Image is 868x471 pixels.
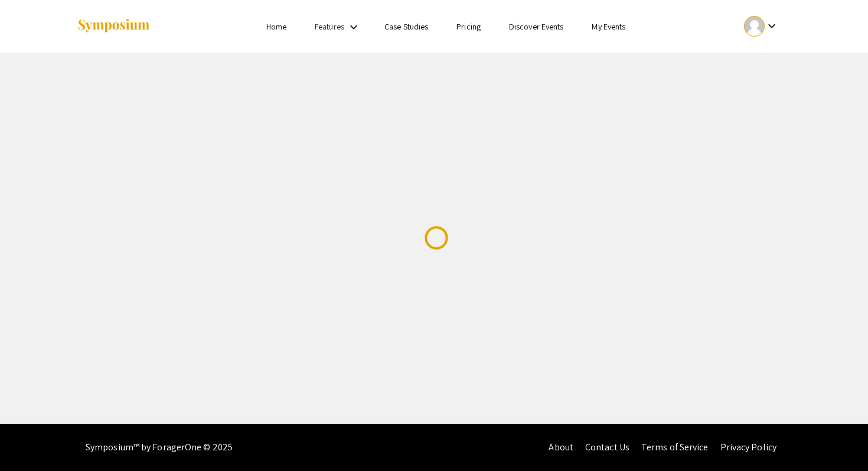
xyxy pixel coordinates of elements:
[732,13,791,40] button: Expand account dropdown
[641,441,709,453] a: Terms of Service
[266,21,286,32] a: Home
[592,21,625,32] a: My Events
[86,424,233,471] div: Symposium™ by ForagerOne © 2025
[720,441,776,453] a: Privacy Policy
[585,441,629,453] a: Contact Us
[315,21,344,32] a: Features
[347,20,361,34] mat-icon: Expand Features list
[384,21,428,32] a: Case Studies
[549,441,573,453] a: About
[509,21,564,32] a: Discover Events
[765,19,779,33] mat-icon: Expand account dropdown
[77,18,151,34] img: Symposium by ForagerOne
[456,21,481,32] a: Pricing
